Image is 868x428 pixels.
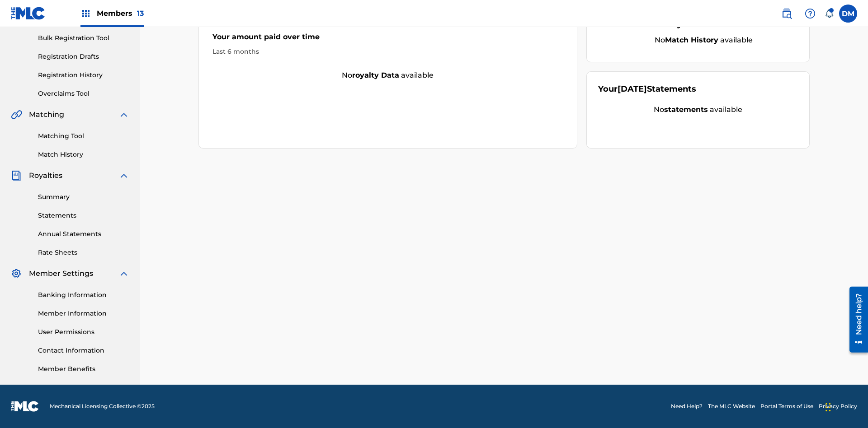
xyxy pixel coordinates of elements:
div: Your Statements [598,83,696,95]
a: Registration Drafts [38,52,129,61]
div: Your amount paid over time [212,32,563,47]
iframe: Chat Widget [823,385,868,428]
a: Member Information [38,309,129,318]
span: Matching [29,109,64,120]
a: Member Benefits [38,364,129,374]
a: Need Help? [671,402,703,410]
img: Matching [11,109,22,120]
span: Members [97,8,144,19]
a: Banking Information [38,290,129,300]
a: Contact Information [38,346,129,355]
div: No available [598,104,798,115]
strong: statements [664,105,708,114]
a: Summary [38,192,129,202]
div: Notifications [825,9,834,18]
img: MLC Logo [11,7,46,20]
div: Help [801,5,819,23]
img: search [781,8,792,19]
a: Bulk Registration Tool [38,33,129,43]
div: Last 6 months [212,47,563,56]
a: Portal Terms of Use [760,402,813,410]
span: 13 [137,9,144,18]
a: Privacy Policy [819,402,857,410]
a: Overclaims Tool [38,89,129,98]
span: Member Settings [29,268,93,279]
a: Statements [38,211,129,220]
a: The MLC Website [708,402,755,410]
iframe: Resource Center [843,283,868,357]
a: Match History [38,150,129,159]
strong: royalty data [352,71,399,79]
img: Royalties [11,170,22,181]
div: User Menu [839,5,857,23]
a: Rate Sheets [38,248,129,257]
span: [DATE] [618,84,647,94]
a: Annual Statements [38,229,129,239]
img: expand [118,268,129,279]
img: logo [11,401,39,412]
a: User Permissions [38,327,129,337]
a: Registration History [38,70,129,80]
img: expand [118,109,129,120]
div: No available [609,35,798,46]
img: help [805,8,816,19]
a: Matching Tool [38,131,129,141]
span: Royalties [29,170,62,181]
a: Public Search [778,5,796,23]
strong: Match History [665,36,718,44]
div: Drag [826,394,831,421]
span: Mechanical Licensing Collective © 2025 [50,402,155,410]
img: Top Rightsholders [80,8,91,19]
div: No available [199,70,577,81]
img: Member Settings [11,268,22,279]
img: expand [118,170,129,181]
